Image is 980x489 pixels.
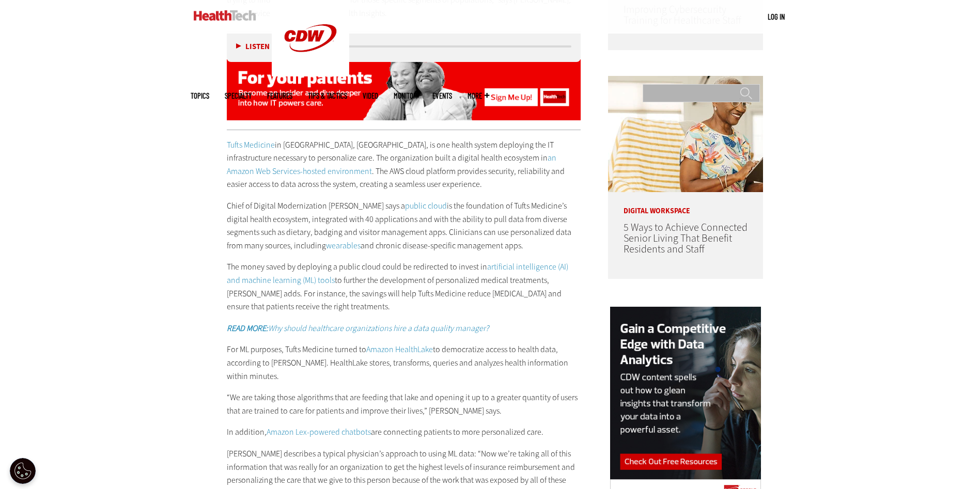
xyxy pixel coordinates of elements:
a: Amazon HealthLake [366,344,433,355]
a: Log in [768,12,785,21]
img: Home [194,10,256,21]
a: public cloud [405,200,447,211]
p: Digital Workspace [608,192,763,215]
em: Why should healthcare organizations hire a data quality manager? [227,323,489,334]
a: MonITor [394,92,417,100]
p: “We are taking those algorithms that are feeding that lake and opening it up to a greater quantit... [227,391,581,417]
img: Networking Solutions for Senior Living [608,76,763,192]
button: Open Preferences [10,458,36,484]
a: an Amazon Web Services-hosted environment [227,152,556,177]
span: Specialty [225,92,252,100]
a: 5 Ways to Achieve Connected Senior Living That Benefit Residents and Staff [624,220,748,256]
a: READ MORE:Why should healthcare organizations hire a data quality manager? [227,323,489,334]
a: Video [363,92,378,100]
a: CDW [272,68,349,79]
strong: READ MORE: [227,323,268,334]
p: Chief of Digital Modernization [PERSON_NAME] says a is the foundation of Tufts Medicine’s digital... [227,199,581,252]
a: wearables [326,240,361,251]
p: In addition, are connecting patients to more personalized care. [227,425,581,439]
p: For ML purposes, Tufts Medicine turned to to democratize access to health data, according to [PER... [227,343,581,383]
a: Amazon Lex-powered chatbots [267,427,371,437]
a: Features [267,92,292,100]
div: Cookie Settings [10,458,36,484]
a: Tips & Tactics [308,92,347,100]
a: Events [432,92,452,100]
span: Topics [191,92,209,100]
p: in [GEOGRAPHIC_DATA], [GEOGRAPHIC_DATA], is one health system deploying the IT infrastructure nec... [227,138,581,191]
div: User menu [768,11,785,22]
a: Tufts Medicine [227,139,275,150]
span: More [468,92,489,100]
p: The money saved by deploying a public cloud could be redirected to invest in to further the devel... [227,260,581,313]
